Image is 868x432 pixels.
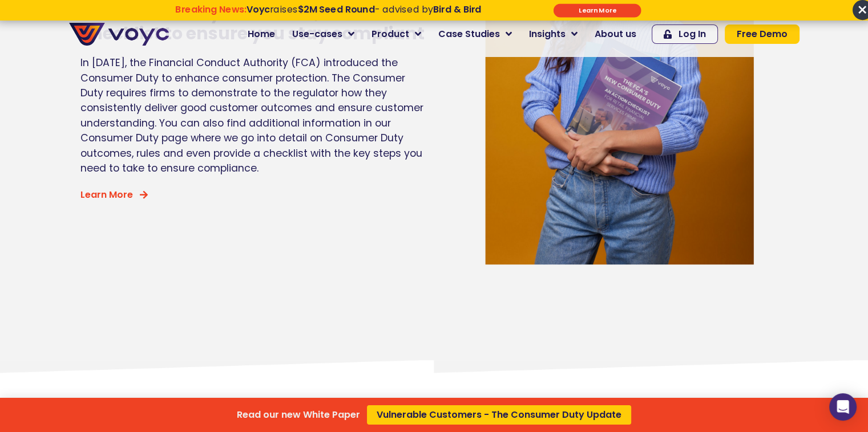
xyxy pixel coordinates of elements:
div: Open Intercom Messenger [829,393,857,421]
strong: $2M Seed Round [297,3,374,16]
strong: Breaking News: [175,3,247,16]
strong: Voyc [247,3,270,16]
strong: Bird & Bird [433,3,481,16]
div: Submit [554,3,641,17]
span: Job title [151,92,190,105]
div: Breaking News: Voyc raises $2M Seed Round - advised by Bird & Bird [129,4,527,26]
span: Phone [151,46,180,59]
a: Privacy Policy [235,237,289,248]
span: Vulnerable Customers - The Consumer Duty Update [377,410,621,419]
span: raises - advised by [247,3,481,16]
